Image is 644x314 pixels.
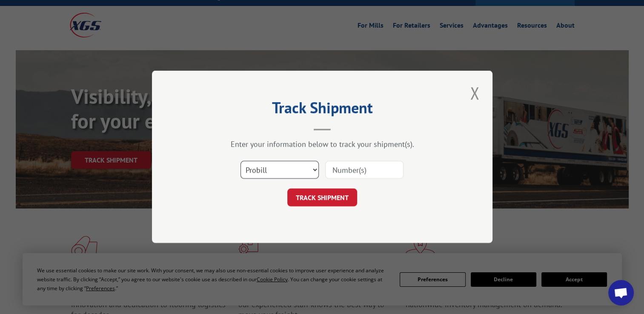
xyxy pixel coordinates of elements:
[195,140,450,149] div: Enter your information below to track your shipment(s).
[608,280,634,305] a: Open chat
[325,161,404,179] input: Number(s)
[287,189,357,207] button: TRACK SHIPMENT
[467,81,482,105] button: Close modal
[195,102,450,118] h2: Track Shipment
